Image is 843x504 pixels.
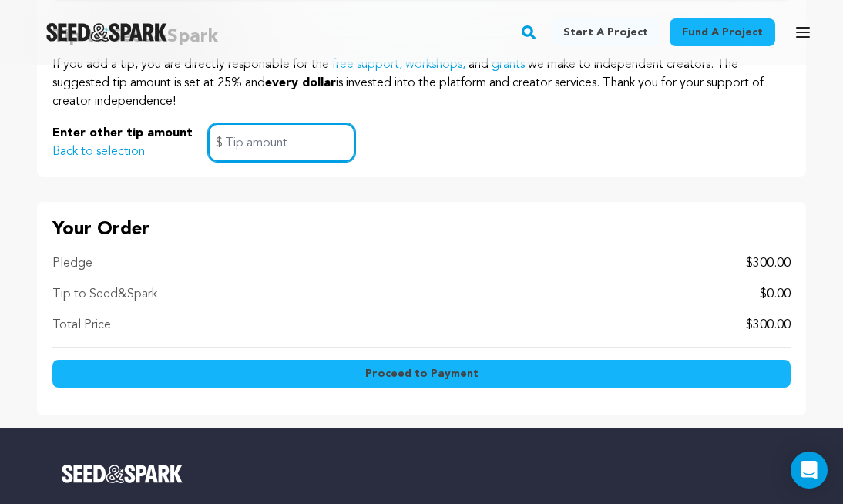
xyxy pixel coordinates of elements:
img: Seed&Spark Logo Dark Mode [46,23,167,42]
a: Fund a project [670,18,775,46]
p: Tip to Seed&Spark [52,285,157,304]
p: Your Order [52,217,791,242]
span: Proceed to Payment [365,366,479,381]
input: Tip amount [208,123,355,163]
p: $300.00 [746,254,791,273]
img: Seed&Spark Logo [62,465,183,483]
p: $0.00 [760,285,791,304]
div: Open Intercom Messenger [791,452,828,489]
p: Enter other tip amount [52,124,193,143]
a: grants [492,59,525,71]
p: Total Price [52,316,111,334]
p: Pledge [52,254,92,273]
a: free support, workshops, [332,59,465,71]
a: Seed&Spark Homepage [62,465,781,483]
button: Back to selection [52,143,145,161]
p: If you add a tip, you are directly responsible for the and we make to independent creators. The s... [52,55,791,111]
button: Proceed to Payment [52,360,791,388]
a: Start a project [551,18,660,46]
p: $300.00 [746,316,791,334]
span: $ [216,134,223,153]
span: every dollar [265,77,336,89]
a: Seed&Spark Homepage [46,23,167,42]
